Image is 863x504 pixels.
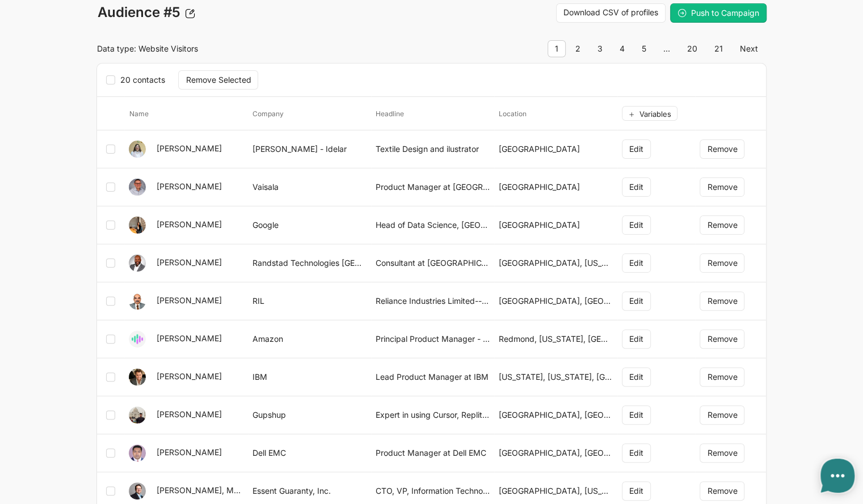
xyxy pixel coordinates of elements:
[622,215,651,235] button: Edit
[156,257,221,267] a: [PERSON_NAME]
[248,97,371,130] th: company
[371,358,494,396] td: Lead Product Manager at IBM
[700,481,744,501] button: Remove
[590,40,610,57] a: 3
[248,320,371,358] td: Amazon
[691,8,759,18] span: Push to Campaign
[371,244,494,282] td: Consultant at [GEOGRAPHIC_DATA] Technologies US
[124,97,247,130] th: name
[700,215,744,235] button: Remove
[622,367,651,387] button: Edit
[634,40,654,57] a: 5
[670,3,767,23] button: Push to Campaign
[622,481,651,501] button: Edit
[733,40,765,57] a: Next
[106,73,171,87] label: 20 contacts
[178,70,258,90] button: Remove Selected
[494,282,617,320] td: [GEOGRAPHIC_DATA], [GEOGRAPHIC_DATA]
[700,367,744,387] button: Remove
[700,329,744,349] button: Remove
[494,244,617,282] td: [GEOGRAPHIC_DATA], [US_STATE], [GEOGRAPHIC_DATA]
[680,40,705,57] a: 20
[700,177,744,197] button: Remove
[622,291,651,311] button: Edit
[371,97,494,130] th: headline
[494,206,617,244] td: [GEOGRAPHIC_DATA]
[371,320,494,358] td: Principal Product Manager - Tech at Amazon
[156,295,221,305] a: [PERSON_NAME]
[156,219,221,229] a: [PERSON_NAME]
[248,434,371,472] td: Dell EMC
[248,358,371,396] td: IBM
[622,253,651,273] button: Edit
[248,396,371,434] td: Gupshup
[371,282,494,320] td: Reliance Industries Limited--Filament Business--Sales | Marketing & Business Development | Busine...
[494,434,617,472] td: [GEOGRAPHIC_DATA], [GEOGRAPHIC_DATA], [GEOGRAPHIC_DATA]
[248,206,371,244] td: Google
[700,139,744,159] button: Remove
[156,181,221,191] a: [PERSON_NAME]
[156,371,221,381] a: [PERSON_NAME]
[156,143,221,153] a: [PERSON_NAME]
[556,3,666,23] a: Download CSV of profiles
[700,443,744,463] button: Remove
[371,396,494,434] td: Expert in using Cursor, Replit, Kiro, V0, Bolt, Base44, ChatGpt, [PERSON_NAME], Gemini, Lovable, ...
[622,443,651,463] button: Edit
[156,485,267,495] a: [PERSON_NAME], MBA, CMT
[612,40,632,57] a: 4
[568,40,588,57] a: 2
[656,40,677,57] span: …
[707,40,730,57] a: 21
[622,106,677,121] button: Variables
[248,130,371,168] td: [PERSON_NAME] - Idelar
[96,3,180,21] span: Audience #5
[622,177,651,197] button: Edit
[622,405,651,425] button: Edit
[548,40,566,57] span: 1
[622,139,651,159] button: Edit
[494,320,617,358] td: Redmond, [US_STATE], [GEOGRAPHIC_DATA]
[248,168,371,206] td: Vaisala
[639,109,671,118] span: Variables
[248,244,371,282] td: Randstad Technologies [GEOGRAPHIC_DATA]
[700,405,744,425] button: Remove
[494,396,617,434] td: [GEOGRAPHIC_DATA], [GEOGRAPHIC_DATA], [GEOGRAPHIC_DATA]
[700,291,744,311] button: Remove
[700,253,744,273] button: Remove
[494,130,617,168] td: [GEOGRAPHIC_DATA]
[371,130,494,168] td: Textile Design and ilustrator
[371,434,494,472] td: Product Manager at Dell EMC
[371,206,494,244] td: Head of Data Science, [GEOGRAPHIC_DATA]
[494,97,617,130] th: location
[371,168,494,206] td: Product Manager at [GEOGRAPHIC_DATA]
[156,333,221,343] a: [PERSON_NAME]
[622,329,651,349] button: Edit
[494,358,617,396] td: [US_STATE], [US_STATE], [GEOGRAPHIC_DATA]
[96,44,424,54] p: Data type: Website Visitors
[494,168,617,206] td: [GEOGRAPHIC_DATA]
[156,447,221,457] a: [PERSON_NAME]
[156,409,221,419] a: [PERSON_NAME]
[248,282,371,320] td: RIL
